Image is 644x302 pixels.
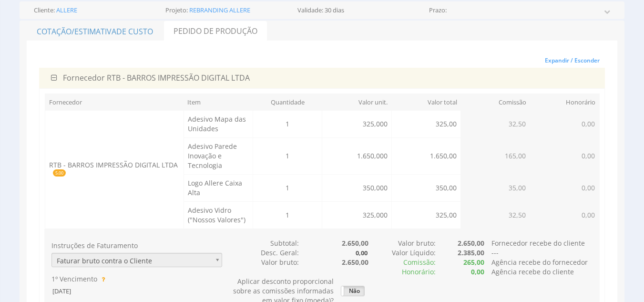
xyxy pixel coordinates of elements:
[368,239,436,248] div: Valor bruto:
[355,249,368,257] b: 0,00
[325,7,344,13] span: 30 dias
[460,202,530,229] td: 32,50
[368,267,436,277] div: Honorário:
[391,138,460,175] td: 1.650,00
[460,111,530,137] td: 32,50
[184,202,253,229] td: Adesivo Vidro ("Nossos Valores")
[184,94,253,111] th: Item
[460,138,530,175] td: 165,00
[27,21,163,41] a: Cotação/Estimativade Custo
[44,73,601,83] div: RTB - BARROS IMPRESSÃO DIGITAL LTDA
[530,202,599,229] td: 0,00
[322,111,391,137] td: 325,000
[458,239,484,248] b: 2.650,00
[391,175,460,202] td: 350,00
[342,239,368,248] b: 2.650,00
[52,253,210,268] span: Faturar bruto contra o Cliente
[322,202,391,229] td: 325,000
[458,248,484,257] b: 2.385,00
[165,7,188,13] label: Projeto:
[189,7,250,13] a: REBRANDING ALLERE
[116,26,153,37] span: de Custo
[229,239,299,248] div: Subtotal:
[51,241,138,250] label: Instruções de Faturamento
[253,202,322,229] td: 1
[484,267,600,277] div: Agência recebe do cliente
[530,94,600,111] th: Honorário
[45,111,184,229] td: RTB - BARROS IMPRESSÃO DIGITAL LTDA
[484,248,600,258] div: ---
[63,73,105,83] span: Fornecedor
[429,7,447,13] label: Prazo:
[463,258,484,267] b: 265,00
[164,21,267,41] a: Pedido de Produção
[322,138,391,175] td: 1.650,000
[253,94,322,111] th: Quantidade
[530,138,599,175] td: 0,00
[391,202,460,229] td: 325,00
[253,111,322,137] td: 1
[34,7,55,13] label: Cliente:
[368,248,436,258] div: Valor Líquido:
[184,138,253,175] td: Adesivo Parede Inovação e Tecnologia
[184,111,253,137] td: Adesivo Mapa das Unidades
[51,287,72,295] span: [DATE]
[229,258,299,267] div: Valor bruto:
[460,175,530,202] td: 35,00
[51,274,97,284] label: 1º Vencimento
[45,94,184,111] th: Fornecedor
[99,275,105,283] span: Esta data será utilizada como base para gerar as faturas!
[253,138,322,175] td: 1
[53,169,66,177] span: 5.00
[368,258,436,267] div: :
[322,94,391,111] th: Valor unit.
[530,175,599,202] td: 0,00
[342,258,368,267] b: 2.650,00
[297,7,323,13] label: Validade:
[484,239,600,248] div: Fornecedor recebe do cliente
[322,175,391,202] td: 350,000
[51,253,223,267] a: Faturar bruto contra o Cliente
[253,175,322,202] td: 1
[540,53,605,68] button: Expandir / Esconder
[56,7,77,13] a: ALLERE
[391,111,460,137] td: 325,00
[484,258,600,267] div: Agência recebe do fornecedor
[461,94,530,111] th: Comissão
[471,267,484,276] b: 0,00
[341,286,364,296] label: Não
[229,248,299,258] div: Desc. Geral:
[530,111,599,137] td: 0,00
[391,94,460,111] th: Valor total
[403,258,434,267] span: Comissão
[184,175,253,202] td: Logo Allere Caixa Alta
